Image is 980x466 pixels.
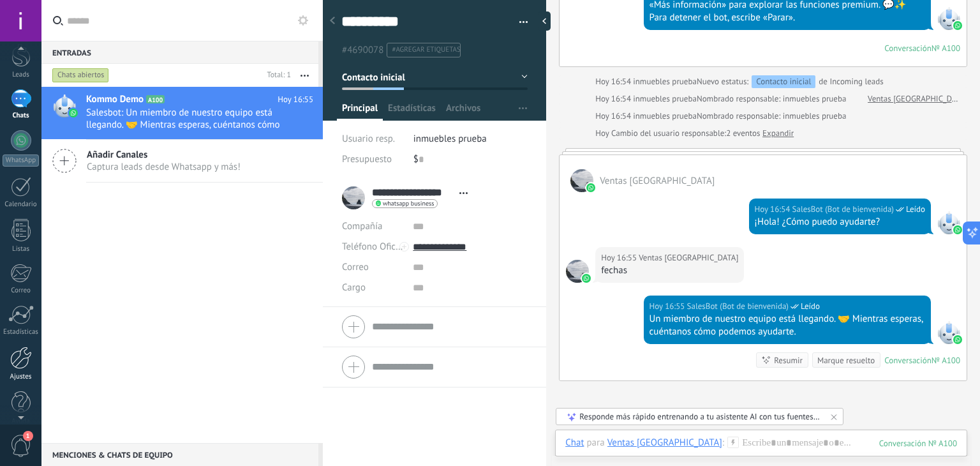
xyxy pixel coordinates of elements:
span: Cargo [342,283,366,292]
span: Ventas Punta Terra [570,169,593,192]
div: Cargo [342,278,403,298]
span: Nuevo estatus: [697,75,748,88]
span: Ventas Punta Terra [639,252,738,264]
div: Ocultar [538,11,551,31]
span: Leído [906,203,925,216]
div: ¡Hola! ¿Cómo puedo ayudarte? [755,216,926,229]
span: inmuebles prueba [633,76,697,87]
a: Kommo Demo A100 Hoy 16:55 Salesbot: Un miembro de nuestro equipo está llegando. 🤝 Mientras espera... [41,87,323,139]
div: Hoy 16:54 [595,75,633,88]
div: Leads [3,71,40,79]
div: Hoy 16:54 [595,110,633,123]
span: Correo [342,261,369,273]
span: para [587,437,605,449]
div: Calendario [3,200,40,209]
div: Total: 1 [262,69,291,82]
div: Ventas Punta Terra [607,437,722,448]
img: waba.svg [582,274,591,283]
div: № A100 [932,43,960,54]
span: : [722,437,724,449]
button: Correo [342,257,369,278]
div: Conversación [884,355,932,366]
div: de Incoming leads [697,75,884,88]
div: Menciones & Chats de equipo [41,443,318,466]
span: Estadísticas [388,102,436,121]
span: Captura leads desde Whatsapp y más! [87,161,241,173]
div: Correo [3,287,40,295]
span: Usuario resp. [342,133,395,145]
span: #agregar etiquetas [392,45,460,54]
div: Cambio del usuario responsable: [595,127,794,140]
img: waba.svg [586,183,595,192]
img: waba.svg [953,225,962,234]
span: SalesBot (Bot de bienvenida) [687,300,789,313]
div: $ [413,149,528,170]
div: Estadísticas [3,328,40,336]
div: Hoy 16:55 [650,300,687,313]
span: SalesBot [937,321,960,344]
div: Resumir [774,354,803,366]
img: waba.svg [69,109,78,117]
div: WhatsApp [3,154,39,167]
span: inmuebles prueba [633,93,697,104]
div: Hoy [595,127,611,140]
div: Listas [3,245,40,253]
div: Marque resuelto [817,354,875,366]
button: Teléfono Oficina [342,237,403,257]
a: Expandir [762,127,794,140]
span: SalesBot [937,211,960,234]
div: № A100 [932,355,960,366]
div: 100 [879,438,957,449]
span: Ventas Punta Terra [566,260,589,283]
span: Presupuesto [342,153,392,165]
div: Presupuesto [342,149,404,170]
div: Hoy 16:54 [755,203,792,216]
span: Teléfono Oficina [342,241,408,253]
span: inmuebles prueba [633,110,697,121]
div: fechas [601,264,738,277]
span: 1 [23,431,33,441]
span: Salesbot: Un miembro de nuestro equipo está llegando. 🤝 Mientras esperas, cuéntanos cómo podemos ... [86,107,289,131]
div: Hoy 16:54 [595,93,633,105]
span: Kommo Demo [86,93,144,106]
div: Ajustes [3,373,40,381]
div: Para detener el bot, escribe «Parar». [650,11,925,24]
span: Principal [342,102,378,121]
div: Nombrado responsable: inmuebles prueba [595,110,846,123]
div: Chats abiertos [52,68,109,83]
div: Responde más rápido entrenando a tu asistente AI con tus fuentes de datos [579,411,821,422]
div: Compañía [342,216,403,237]
div: Un miembro de nuestro equipo está llegando. 🤝 Mientras esperas, cuéntanos cómo podemos ayudarte. [650,313,925,338]
a: Ventas [GEOGRAPHIC_DATA] [868,93,960,105]
span: SalesBot (Bot de bienvenida) [792,203,894,216]
span: 2 eventos [726,127,760,140]
span: A100 [146,95,165,103]
img: waba.svg [953,21,962,30]
span: Hoy 16:55 [278,93,313,106]
span: whatsapp business [383,200,434,207]
div: Contacto inicial [752,75,815,88]
div: Chats [3,112,40,120]
span: #4690078 [342,44,383,56]
span: Archivos [446,102,480,121]
div: Usuario resp. [342,129,404,149]
span: inmuebles prueba [413,133,487,145]
div: Nombrado responsable: inmuebles prueba [595,93,846,105]
div: Conversación [884,43,932,54]
span: Leído [801,300,820,313]
img: waba.svg [953,335,962,344]
span: SalesBot [937,7,960,30]
div: Entradas [41,41,318,64]
span: Ventas Punta Terra [600,175,715,187]
div: Hoy 16:55 [601,252,639,264]
span: Añadir Canales [87,149,241,161]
